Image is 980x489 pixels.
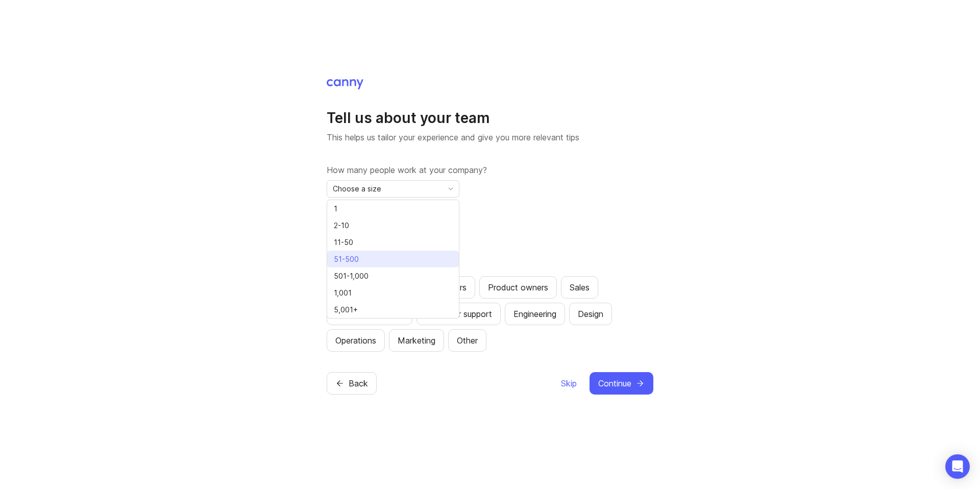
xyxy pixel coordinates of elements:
div: Sales [570,281,590,294]
button: Marketing [389,329,444,352]
button: Skip [560,372,577,395]
div: Design [578,308,603,320]
button: Other [448,329,486,352]
img: Canny Home [327,79,363,89]
span: 11-50 [334,237,353,248]
div: Engineering [513,308,556,320]
span: 1,001 [334,287,352,299]
button: Product owners [479,276,557,299]
span: 501-1,000 [334,271,369,282]
span: Back [349,377,368,389]
div: Other [457,334,478,347]
button: Operations [327,329,385,352]
h1: Tell us about your team [327,109,653,127]
span: 51-500 [334,254,359,265]
span: 1 [334,203,337,214]
div: Open Intercom Messenger [945,454,970,479]
button: Design [569,303,612,325]
label: How many people work at your company? [327,164,653,176]
button: Sales [561,276,598,299]
div: Product owners [488,281,548,294]
button: Continue [590,372,653,395]
span: Skip [561,377,577,389]
span: Choose a size [333,183,381,194]
p: This helps us tailor your experience and give you more relevant tips [327,131,653,143]
div: Operations [335,334,376,347]
span: 5,001+ [334,304,358,315]
label: Which teams will be using Canny? [327,260,653,272]
span: 2-10 [334,220,349,231]
label: What is your role? [327,212,653,224]
svg: toggle icon [443,185,459,193]
button: Engineering [505,303,565,325]
div: Marketing [398,334,435,347]
div: toggle menu [327,180,459,198]
button: Back [327,372,377,395]
span: Continue [598,377,631,389]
